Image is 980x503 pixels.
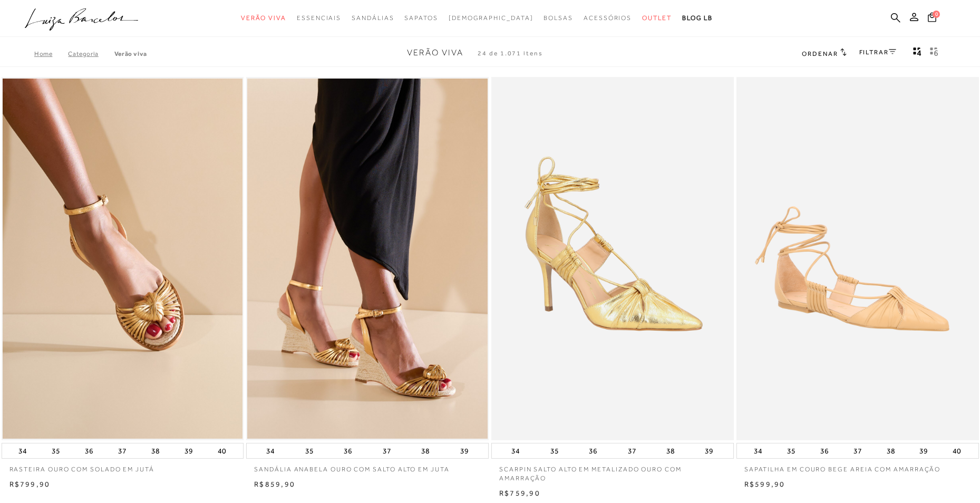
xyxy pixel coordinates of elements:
[241,8,286,28] a: noSubCategoriesText
[910,46,925,60] button: Mostrar 4 produtos por linha
[148,443,163,458] button: 38
[884,443,898,458] button: 38
[297,14,341,22] span: Essenciais
[802,50,838,57] span: Ordenar
[418,443,433,458] button: 38
[404,14,438,22] span: Sapatos
[404,8,438,28] a: noSubCategoriesText
[82,443,96,458] button: 36
[784,443,799,458] button: 35
[544,14,573,22] span: Bolsas
[682,14,713,22] span: BLOG LB
[642,8,672,28] a: noSubCategoriesText
[48,443,63,458] button: 35
[9,480,51,488] span: R$799,90
[584,14,632,22] span: Acessórios
[297,8,341,28] a: noSubCategoriesText
[263,443,278,458] button: 34
[3,79,243,439] a: RASTEIRA OURO COM SOLADO EM JUTÁ RASTEIRA OURO COM SOLADO EM JUTÁ
[254,480,295,488] span: R$859,90
[859,49,896,56] a: FILTRAR
[181,443,196,458] button: 39
[34,50,68,57] a: Home
[114,50,147,57] a: Verão Viva
[492,79,733,439] img: SCARPIN SALTO ALTO EM METALIZADO OURO COM AMARRAÇÃO
[15,443,30,458] button: 34
[927,46,942,60] button: gridText6Desc
[584,8,632,28] a: noSubCategoriesText
[478,50,543,57] span: 24 de 1.071 itens
[933,11,940,18] span: 0
[663,443,678,458] button: 38
[68,50,114,57] a: Categoria
[407,48,463,57] span: Verão Viva
[449,8,533,28] a: noSubCategoriesText
[341,443,355,458] button: 36
[352,14,394,22] span: Sandálias
[738,79,978,439] img: SAPATILHA EM COURO BEGE AREIA COM AMARRAÇÃO
[247,79,488,439] img: SANDÁLIA ANABELA OURO COM SALTO ALTO EM JUTA
[499,489,540,497] span: R$759,90
[642,14,672,22] span: Outlet
[925,12,939,26] button: 0
[215,443,229,458] button: 40
[449,14,533,22] span: [DEMOGRAPHIC_DATA]
[2,459,244,474] a: RASTEIRA OURO COM SOLADO EM JUTÁ
[246,459,489,474] a: SANDÁLIA ANABELA OURO COM SALTO ALTO EM JUTA
[916,443,931,458] button: 39
[751,443,765,458] button: 34
[738,79,978,439] a: SAPATILHA EM COURO BEGE AREIA COM AMARRAÇÃO SAPATILHA EM COURO BEGE AREIA COM AMARRAÇÃO
[491,459,734,483] a: SCARPIN SALTO ALTO EM METALIZADO OURO COM AMARRAÇÃO
[302,443,317,458] button: 35
[949,443,964,458] button: 40
[352,8,394,28] a: noSubCategoriesText
[702,443,716,458] button: 39
[492,79,733,439] a: SCARPIN SALTO ALTO EM METALIZADO OURO COM AMARRAÇÃO SCARPIN SALTO ALTO EM METALIZADO OURO COM AMA...
[457,443,472,458] button: 39
[625,443,639,458] button: 37
[544,8,573,28] a: noSubCategoriesText
[247,79,488,439] a: SANDÁLIA ANABELA OURO COM SALTO ALTO EM JUTA SANDÁLIA ANABELA OURO COM SALTO ALTO EM JUTA
[380,443,394,458] button: 37
[850,443,865,458] button: 37
[115,443,130,458] button: 37
[3,79,243,439] img: RASTEIRA OURO COM SOLADO EM JUTÁ
[586,443,600,458] button: 36
[744,480,785,488] span: R$599,90
[241,14,286,22] span: Verão Viva
[682,8,713,28] a: BLOG LB
[817,443,832,458] button: 36
[508,443,523,458] button: 34
[547,443,562,458] button: 35
[736,459,979,474] a: SAPATILHA EM COURO BEGE AREIA COM AMARRAÇÃO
